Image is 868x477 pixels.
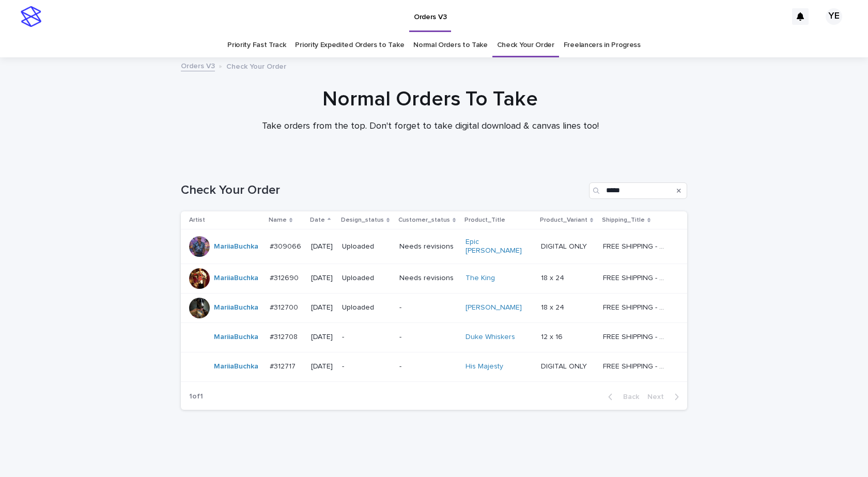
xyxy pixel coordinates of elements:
a: MariiaBuchka [214,303,258,312]
p: Needs revisions [399,274,457,283]
p: Shipping_Title [602,214,645,226]
a: Epic [PERSON_NAME] [466,238,530,255]
p: 18 x 24 [541,272,566,283]
input: Search [589,182,687,199]
p: - [399,303,457,312]
h1: Normal Orders To Take [177,87,684,112]
p: [DATE] [311,303,334,312]
p: Product_Variant [540,214,587,226]
tr: MariiaBuchka #309066#309066 [DATE]UploadedNeeds revisionsEpic [PERSON_NAME] DIGITAL ONLYDIGITAL O... [181,229,687,264]
p: - [399,362,457,371]
span: Back [617,393,639,401]
tr: MariiaBuchka #312690#312690 [DATE]UploadedNeeds revisionsThe King 18 x 2418 x 24 FREE SHIPPING - ... [181,264,687,293]
p: [DATE] [311,333,334,342]
p: [DATE] [311,242,334,251]
a: Normal Orders to Take [413,33,488,57]
a: Freelancers in Progress [564,33,641,57]
p: #309066 [270,240,303,251]
a: Priority Fast Track [227,33,286,57]
a: His Majesty [466,362,503,371]
p: Needs revisions [399,242,457,251]
button: Next [643,392,687,402]
a: MariiaBuchka [214,362,258,371]
p: Artist [189,214,205,226]
p: Uploaded [342,303,391,312]
p: FREE SHIPPING - preview in 1-2 business days, after your approval delivery will take 5-10 b.d. [603,360,670,371]
span: Next [647,393,670,401]
p: Uploaded [342,242,391,251]
p: Take orders from the top. Don't forget to take digital download & canvas lines too! [224,121,637,132]
p: [DATE] [311,362,334,371]
p: FREE SHIPPING - preview in 1-2 business days, after your approval delivery will take 5-10 b.d. [603,301,670,312]
p: Date [310,214,325,226]
a: MariiaBuchka [214,333,258,342]
a: Check Your Order [497,33,554,57]
p: - [342,333,391,342]
p: 1 of 1 [181,384,211,409]
p: #312717 [270,360,298,371]
p: FREE SHIPPING - preview in 1-2 business days, after your approval delivery will take 5-10 b.d. [603,272,670,283]
a: Duke Whiskers [466,333,515,342]
button: Back [600,392,643,402]
p: Uploaded [342,274,391,283]
p: FREE SHIPPING - preview in 1-2 business days, after your approval delivery will take 5-10 b.d., l... [603,240,670,251]
div: YE [826,8,842,25]
p: 12 x 16 [541,331,565,342]
p: Customer_status [398,214,450,226]
a: MariiaBuchka [214,274,258,283]
tr: MariiaBuchka #312717#312717 [DATE]--His Majesty DIGITAL ONLYDIGITAL ONLY FREE SHIPPING - preview ... [181,352,687,381]
p: Name [269,214,287,226]
p: #312700 [270,301,300,312]
p: #312690 [270,272,301,283]
a: [PERSON_NAME] [466,303,522,312]
p: [DATE] [311,274,334,283]
a: The King [466,274,495,283]
p: FREE SHIPPING - preview in 1-2 business days, after your approval delivery will take 5-10 b.d. [603,331,670,342]
h1: Check Your Order [181,183,585,198]
p: Design_status [341,214,384,226]
p: Product_Title [464,214,505,226]
tr: MariiaBuchka #312708#312708 [DATE]--Duke Whiskers 12 x 1612 x 16 FREE SHIPPING - preview in 1-2 b... [181,322,687,352]
p: - [399,333,457,342]
a: Priority Expedited Orders to Take [295,33,404,57]
a: Orders V3 [181,59,215,71]
p: - [342,362,391,371]
p: DIGITAL ONLY [541,240,589,251]
p: 18 x 24 [541,301,566,312]
p: DIGITAL ONLY [541,360,589,371]
a: MariiaBuchka [214,242,258,251]
img: stacker-logo-s-only.png [21,6,41,27]
tr: MariiaBuchka #312700#312700 [DATE]Uploaded-[PERSON_NAME] 18 x 2418 x 24 FREE SHIPPING - preview i... [181,293,687,322]
p: #312708 [270,331,300,342]
p: Check Your Order [226,60,286,71]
